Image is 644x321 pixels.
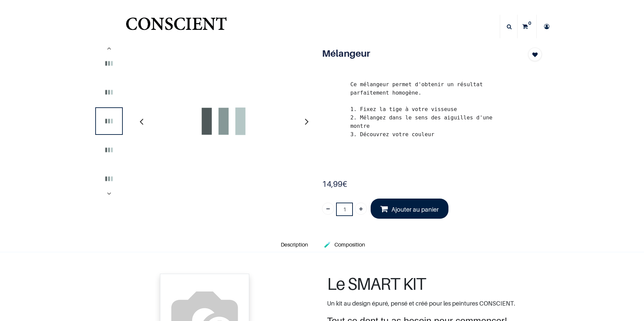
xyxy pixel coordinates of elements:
[532,51,538,59] span: Add to wishlist
[322,203,334,215] a: Supprimer
[528,48,542,61] button: Add to wishlist
[350,114,492,129] span: 2. Mélangez dans le sens des aiguilles d'une montre
[350,106,457,112] span: 1. Fixez la tige à votre visseuse
[97,51,121,76] img: Product image
[124,13,228,40] img: CONSCIENT
[391,206,439,213] font: Ajouter au panier
[322,179,347,189] b: €
[327,299,552,308] p: Un kit au design épuré, pensé et créé pour les peintures CONSCIENT.
[124,13,228,40] a: Logo of CONSCIENT
[334,241,365,248] span: Composition
[327,274,552,293] h1: Le SMART KIT
[518,15,536,38] a: 0
[355,203,367,215] a: Ajouter
[150,48,298,195] img: Product image
[324,241,331,248] span: 🧪
[350,81,483,96] span: Ce mélangeur permet d'obtenir un résultat parfaitement homogène.
[97,80,121,105] img: Product image
[97,166,121,191] img: Product image
[281,241,308,248] span: Description
[97,109,121,133] img: Product image
[322,179,342,189] span: 14,99
[371,199,448,218] a: Ajouter au panier
[97,138,121,162] img: Product image
[527,20,533,26] sup: 0
[350,131,434,138] span: 3. Découvrez votre couleur
[322,48,509,59] h1: Mélangeur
